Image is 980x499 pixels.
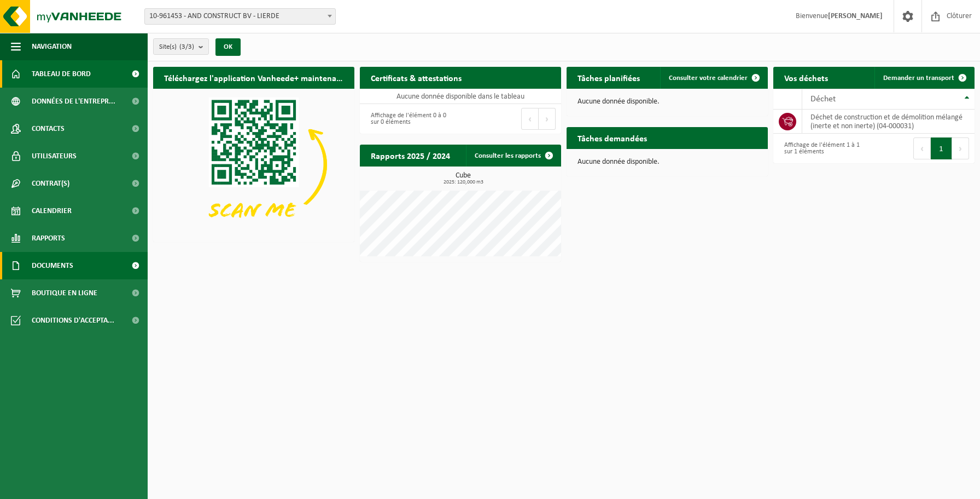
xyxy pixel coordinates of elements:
[773,67,839,88] h2: Vos déchets
[810,95,836,104] span: Déchet
[567,127,658,148] h2: Tâches demandées
[32,88,115,115] span: Données de l'entrepr...
[913,137,931,159] button: Previous
[931,137,952,159] button: 1
[539,108,556,130] button: Next
[153,67,354,88] h2: Téléchargez l'application Vanheede+ maintenant!
[669,74,748,82] span: Consulter votre calendrier
[521,108,539,130] button: Previous
[365,107,455,131] div: Affichage de l'élément 0 à 0 sur 0 éléments
[802,110,975,134] td: déchet de construction et de démolition mélangé (inerte et non inerte) (04-000031)
[32,307,114,334] span: Conditions d'accepta...
[779,136,868,160] div: Affichage de l'élément 1 à 1 sur 1 éléments
[179,43,194,50] count: (3/3)
[577,98,757,106] p: Aucune donnée disponible.
[365,172,561,185] h3: Cube
[365,180,561,185] span: 2025: 120,000 m3
[32,197,72,225] span: Calendrier
[32,279,97,307] span: Boutique en ligne
[360,67,472,88] h2: Certificats & attestations
[215,38,241,56] button: OK
[32,33,72,60] span: Navigation
[32,252,73,279] span: Documents
[660,67,767,89] a: Consulter votre calendrier
[153,89,354,240] img: Download de VHEPlus App
[360,89,561,104] td: Aucune donnée disponible dans le tableau
[32,142,77,170] span: Utilisateurs
[874,67,973,89] a: Demander un transport
[32,170,69,197] span: Contrat(s)
[466,145,560,167] a: Consulter les rapports
[577,158,757,166] p: Aucune donnée disponible.
[567,67,651,88] h2: Tâches planifiées
[360,145,461,166] h2: Rapports 2025 / 2024
[32,225,65,252] span: Rapports
[153,38,209,55] button: Site(s)(3/3)
[828,12,883,20] strong: [PERSON_NAME]
[159,39,194,55] span: Site(s)
[145,9,335,24] span: 10-961453 - AND CONSTRUCT BV - LIERDE
[144,8,336,25] span: 10-961453 - AND CONSTRUCT BV - LIERDE
[32,60,91,88] span: Tableau de bord
[952,137,969,159] button: Next
[32,115,65,142] span: Contacts
[883,74,954,82] span: Demander un transport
